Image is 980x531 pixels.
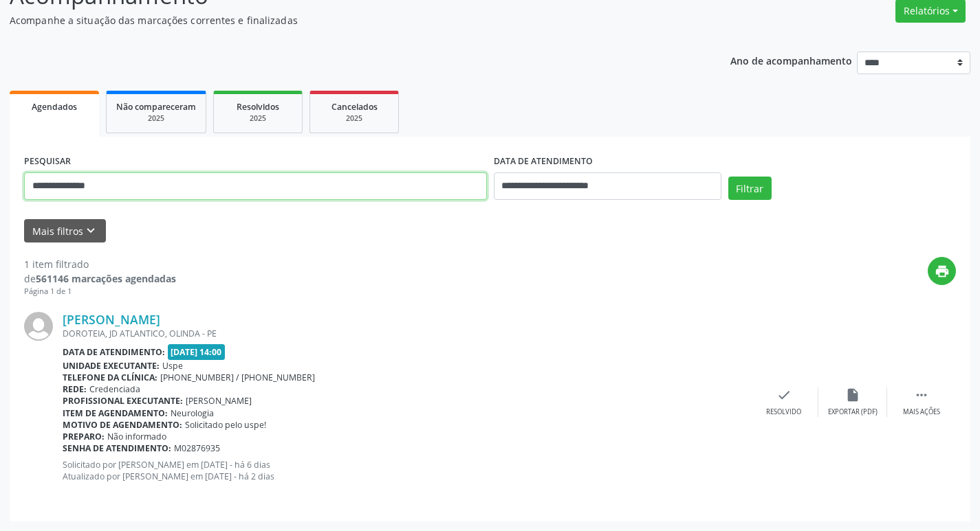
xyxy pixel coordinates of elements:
[903,407,940,417] div: Mais ações
[171,407,214,419] span: Neurologia
[63,431,105,442] b: Preparo:
[935,264,950,279] i: print
[24,257,176,271] div: 1 item filtrado
[63,328,750,339] div: DOROTEIA, JD ATLANTICO, OLINDA - PE
[331,101,378,113] span: Cancelados
[766,407,801,417] div: Resolvido
[107,431,166,442] span: Não informado
[10,13,682,27] p: Acompanhe a situação das marcações correntes e finalizadas
[63,407,168,419] b: Item de agendamento:
[63,312,160,327] a: [PERSON_NAME]
[63,459,750,482] p: Solicitado por [PERSON_NAME] em [DATE] - há 6 dias Atualizado por [PERSON_NAME] em [DATE] - há 2 ...
[185,419,266,431] span: Solicitado pelo uspe!
[168,344,226,360] span: [DATE] 14:00
[24,151,71,172] label: PESQUISAR
[63,372,157,383] b: Telefone da clínica:
[83,223,98,238] i: keyboard_arrow_down
[24,286,176,297] div: Página 1 de 1
[728,177,772,200] button: Filtrar
[89,383,140,395] span: Credenciada
[174,442,220,454] span: M02876935
[494,151,593,172] label: DATA DE ATENDIMENTO
[24,271,176,286] div: de
[63,383,87,395] b: Rede:
[845,387,860,403] i: insert_drive_file
[116,101,196,113] span: Não compareceram
[828,407,878,417] div: Exportar (PDF)
[320,113,389,124] div: 2025
[928,257,956,285] button: print
[162,360,183,372] span: Uspe
[237,101,279,113] span: Resolvidos
[160,372,315,383] span: [PHONE_NUMBER] / [PHONE_NUMBER]
[914,387,929,403] i: 
[186,395,252,407] span: [PERSON_NAME]
[63,346,165,358] b: Data de atendimento:
[24,219,106,243] button: Mais filtroskeyboard_arrow_down
[63,442,171,454] b: Senha de atendimento:
[63,360,160,372] b: Unidade executante:
[730,52,852,69] p: Ano de acompanhamento
[776,387,792,403] i: check
[36,272,176,285] strong: 561146 marcações agendadas
[63,395,183,407] b: Profissional executante:
[224,113,292,124] div: 2025
[63,419,182,431] b: Motivo de agendamento:
[24,312,53,341] img: img
[116,113,196,124] div: 2025
[32,101,77,113] span: Agendados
